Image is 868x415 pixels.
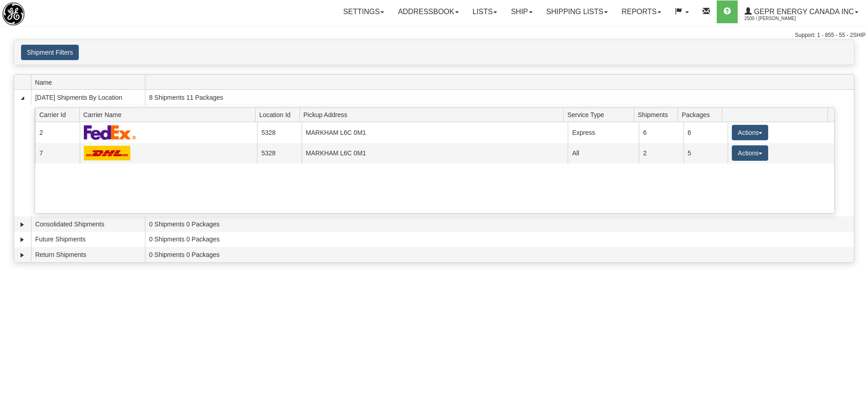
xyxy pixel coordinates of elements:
[683,143,728,164] td: 5
[639,143,683,164] td: 2
[257,122,301,143] td: 5328
[257,143,301,164] td: 5328
[18,251,27,260] a: Expand
[145,216,854,232] td: 0 Shipments 0 Packages
[84,125,136,140] img: FedEx Express®
[615,0,668,23] a: Reports
[18,93,27,102] a: Collapse
[682,108,722,122] span: Packages
[18,235,27,244] a: Expand
[336,0,391,23] a: Settings
[83,108,256,122] span: Carrier Name
[847,161,867,254] iframe: chat widget
[738,0,865,23] a: GEPR Energy Canada Inc 2500 / [PERSON_NAME]
[466,0,504,23] a: Lists
[745,14,813,23] span: 2500 / [PERSON_NAME]
[568,143,639,164] td: All
[568,122,639,143] td: Express
[31,247,145,262] td: Return Shipments
[259,108,299,122] span: Location Id
[21,45,79,60] button: Shipment Filters
[752,8,854,15] span: GEPR Energy Canada Inc
[303,108,564,122] span: Pickup Address
[2,31,866,39] div: Support: 1 - 855 - 55 - 2SHIP
[35,75,145,89] span: Name
[638,108,678,122] span: Shipments
[145,232,854,247] td: 0 Shipments 0 Packages
[732,145,768,161] button: Actions
[639,122,683,143] td: 6
[18,220,27,229] a: Expand
[84,146,130,160] img: DHL_Worldwide
[567,108,634,122] span: Service Type
[683,122,728,143] td: 6
[145,90,854,105] td: 8 Shipments 11 Packages
[302,122,568,143] td: MARKHAM L6C 0M1
[539,0,615,23] a: Shipping lists
[31,90,145,105] td: [DATE] Shipments By Location
[35,143,79,164] td: 7
[31,232,145,247] td: Future Shipments
[504,0,539,23] a: Ship
[2,2,25,26] img: logo2500.jpg
[302,143,568,164] td: MARKHAM L6C 0M1
[39,108,79,122] span: Carrier Id
[732,125,768,140] button: Actions
[145,247,854,262] td: 0 Shipments 0 Packages
[391,0,466,23] a: Addressbook
[31,216,145,232] td: Consolidated Shipments
[35,122,79,143] td: 2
